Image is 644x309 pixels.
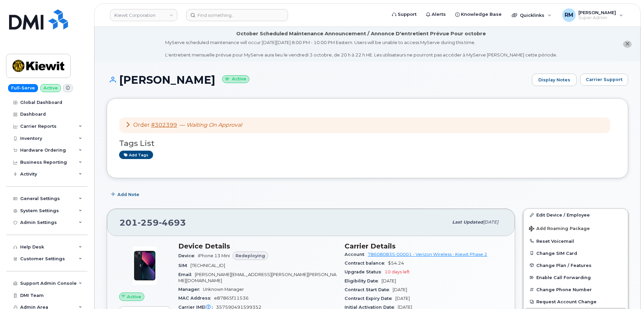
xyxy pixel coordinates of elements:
span: Email [178,272,195,277]
button: Add Roaming Package [524,221,628,235]
button: Add Note [107,188,145,200]
span: Redeploying [236,253,265,259]
span: 4693 [159,218,186,228]
span: MAC Address [178,296,214,301]
span: e87865f11536 [214,296,249,301]
span: [DATE] [382,278,396,283]
div: MyServe scheduled maintenance will occur [DATE][DATE] 8:00 PM - 10:00 PM Eastern. Users will be u... [165,39,557,58]
button: Carrier Support [580,74,628,86]
span: Change Plan / Features [536,263,592,268]
span: Upgrade Status [345,269,385,274]
button: Change Plan / Features [524,259,628,271]
span: $54.24 [388,261,404,266]
button: close notification [623,41,632,48]
span: [DATE] [395,296,410,301]
span: Device [178,253,198,258]
span: Contract Start Date [345,287,393,292]
span: Last updated [452,220,483,225]
a: Display Notes [532,74,577,86]
span: SIM [178,263,190,268]
span: [DATE] [393,287,407,292]
a: #302399 [151,122,177,128]
span: 10 days left [385,269,410,274]
span: Eligibility Date [345,278,382,283]
span: [TECHNICAL_ID] [190,263,225,268]
h3: Device Details [178,242,336,250]
span: Account [345,252,368,257]
span: 201 [119,218,186,228]
button: Request Account Change [524,296,628,308]
span: Order [133,122,150,128]
span: — [180,122,242,128]
img: image20231002-3703462-iyyj4m.jpeg [124,245,165,286]
small: Active [222,75,249,83]
span: Active [127,294,141,300]
span: Add Roaming Package [529,226,590,232]
iframe: Messenger Launcher [615,280,639,304]
a: Add tags [119,151,153,159]
span: Add Note [117,191,139,198]
span: Enable Call Forwarding [536,275,591,280]
span: Contract Expiry Date [345,296,395,301]
span: Manager [178,287,203,292]
h1: [PERSON_NAME] [107,74,529,86]
div: October Scheduled Maintenance Announcement / Annonce D'entretient Prévue Pour octobre [236,30,486,37]
span: [DATE] [483,220,498,225]
span: Carrier Support [586,76,622,83]
span: Contract balance [345,261,388,266]
button: Enable Call Forwarding [524,271,628,283]
a: Edit Device / Employee [524,209,628,221]
h3: Carrier Details [345,242,503,250]
em: Waiting On Approval [186,122,242,128]
span: 259 [138,218,159,228]
button: Change Phone Number [524,283,628,296]
span: iPhone 13 Mini [198,253,230,258]
span: [PERSON_NAME][EMAIL_ADDRESS][PERSON_NAME][PERSON_NAME][DOMAIN_NAME] [178,272,336,283]
button: Reset Voicemail [524,235,628,247]
h3: Tags List [119,139,616,148]
button: Change SIM Card [524,247,628,259]
a: 786080835-00001 - Verizon Wireless - Kiewit Phase 2 [368,252,487,257]
span: Unknown Manager [203,287,244,292]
